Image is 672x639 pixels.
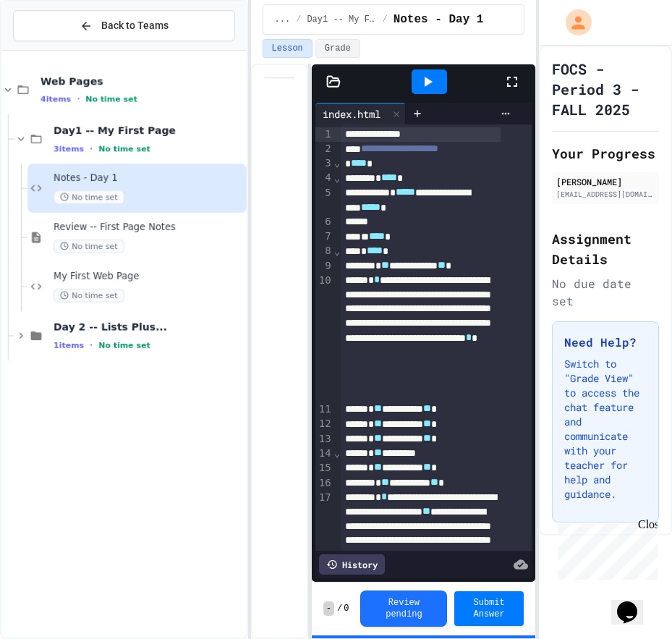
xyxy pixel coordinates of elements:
span: - [323,601,334,616]
h1: FOCS - Period 3 - FALL 2025 [552,59,659,119]
div: [PERSON_NAME] [556,175,655,188]
span: / [296,14,301,25]
h3: Need Help? [564,334,647,351]
div: 11 [315,402,333,417]
div: 3 [315,156,333,171]
div: 15 [315,461,333,475]
span: Notes - Day 1 [394,11,484,28]
span: • [90,339,93,351]
button: Lesson [263,39,312,58]
div: 13 [315,432,333,447]
span: Fold line [333,447,341,459]
span: Day1 -- My First Page [307,14,376,25]
iframe: chat widget [552,518,658,580]
div: 16 [315,476,333,491]
div: 14 [315,447,333,461]
div: 7 [315,229,333,244]
span: Fold line [333,172,341,184]
h2: Assignment Details [552,229,659,269]
span: • [90,143,93,154]
span: Notes - Day 1 [54,172,244,185]
span: Web Pages [41,75,244,88]
div: 12 [315,417,333,431]
span: Day1 -- My First Page [54,124,244,137]
div: 4 [315,171,333,185]
div: 2 [315,142,333,156]
div: 8 [315,244,333,258]
span: Fold line [333,245,341,257]
span: No time set [54,190,124,204]
div: [EMAIL_ADDRESS][DOMAIN_NAME] [556,189,655,200]
div: Chat with us now!Close [6,6,100,92]
span: / [337,603,342,614]
div: History [319,554,385,575]
div: 10 [315,274,333,402]
span: ... [275,14,291,25]
span: 4 items [41,95,71,104]
span: No time set [54,289,124,302]
button: Back to Teams [13,10,235,41]
div: index.html [315,103,406,124]
span: Review -- First Page Notes [54,221,244,234]
span: Fold line [333,157,341,169]
span: 1 items [54,341,84,350]
span: No time set [98,144,150,153]
span: 3 items [54,144,84,153]
div: 9 [315,259,333,274]
h2: Your Progress [552,143,659,164]
span: No time set [98,341,150,350]
iframe: chat widget [611,581,658,625]
button: Grade [315,39,360,58]
span: • [77,93,80,105]
div: My Account [550,6,595,39]
p: Switch to "Grade View" to access the chat feature and communicate with your teacher for help and ... [564,357,647,502]
span: 0 [344,603,349,614]
span: / [382,14,387,25]
span: My First Web Page [54,271,244,283]
div: index.html [315,106,388,122]
span: Back to Teams [101,18,169,33]
span: No time set [85,95,137,104]
span: Day 2 -- Lists Plus... [54,321,244,334]
span: Submit Answer [466,597,511,620]
div: No due date set [552,275,659,310]
button: Review pending [360,591,447,627]
div: 6 [315,215,333,229]
div: 17 [315,491,333,591]
div: 1 [315,127,333,142]
button: Submit Answer [454,591,523,626]
div: 5 [315,186,333,216]
span: No time set [54,240,124,253]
